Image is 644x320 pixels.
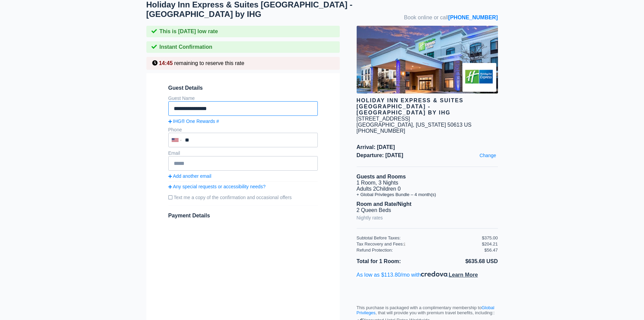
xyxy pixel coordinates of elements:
span: Departure: [DATE] [357,152,498,158]
span: US [464,122,472,128]
span: Book online or call [404,15,498,21]
div: United States: +1 [169,133,183,147]
span: As low as $113.80/mo with . [357,272,478,278]
li: 2 Queen Beds [357,207,498,213]
a: As low as $113.80/mo with.Learn More [357,272,478,278]
div: $56.47 [484,248,498,253]
label: Email [168,150,180,156]
p: This purchase is packaged with a complimentary membership to , that will provide you with premium... [357,305,498,315]
div: This is [DATE] low rate [146,26,340,37]
a: Add another email [168,173,318,179]
a: [PHONE_NUMBER] [448,15,498,20]
span: [GEOGRAPHIC_DATA], [357,122,414,128]
img: Brand logo for Holiday Inn Express & Suites Cedar Falls - Waterloo by IHG [462,63,496,92]
iframe: PayPal Message 1 [357,284,498,291]
div: Holiday Inn Express & Suites [GEOGRAPHIC_DATA] - [GEOGRAPHIC_DATA] by IHG [357,98,498,116]
li: $635.68 USD [427,257,498,266]
img: hotel image [357,26,498,93]
span: Arrival: [DATE] [357,144,498,150]
span: 50613 [448,122,463,128]
label: Text me a copy of the confirmation and occasional offers [168,192,318,203]
div: Subtotal Before Taxes: [357,235,482,240]
li: Adults 2 [357,186,498,192]
div: Tax Recovery and Fees: [357,241,482,247]
b: Room and Rate/Night [357,201,412,207]
div: [STREET_ADDRESS] [357,116,410,122]
b: Guests and Rooms [357,174,406,179]
span: [US_STATE] [416,122,446,128]
a: Global Privileges [357,305,495,315]
span: Payment Details [168,213,210,218]
a: IHG® One Rewards # [168,119,318,124]
li: 1 Room, 3 Nights [357,180,498,186]
a: Any special requests or accessibility needs? [168,184,318,189]
label: Phone [168,127,182,132]
div: $204.21 [482,241,498,247]
label: Guest Name [168,95,195,101]
span: Guest Details [168,85,318,91]
a: Nightly rates [357,213,383,222]
div: Refund Protection: [357,248,484,253]
span: Learn More [449,272,478,278]
span: 14:45 [159,60,173,66]
span: Children 0 [376,186,401,192]
div: Instant Confirmation [146,41,340,53]
li: + Global Privileges Bundle – 4 month(s) [357,192,498,197]
div: $375.00 [482,235,498,240]
a: Change [478,151,498,160]
li: Total for 1 Room: [357,257,427,266]
span: remaining to reserve this rate [174,60,244,66]
div: [PHONE_NUMBER] [357,128,498,134]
